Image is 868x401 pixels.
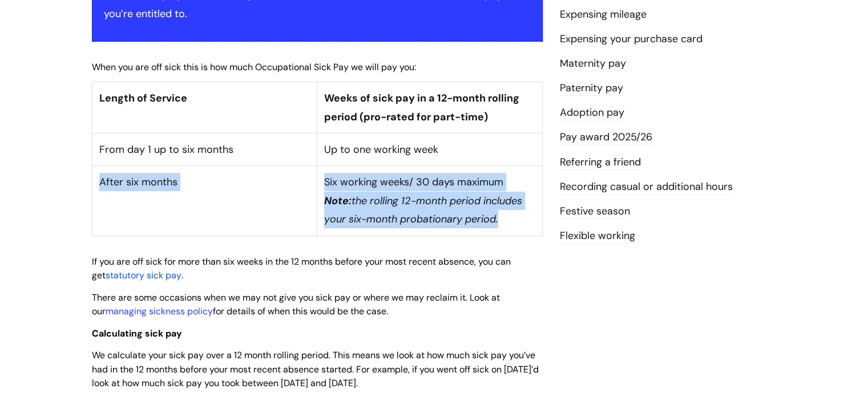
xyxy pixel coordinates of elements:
a: Maternity pay [560,56,626,71]
span: If you are off sick for more than six weeks in the 12 months before your most recent absence, you... [92,256,511,282]
span: . [181,269,183,281]
span: Calculating sick pay [92,327,182,339]
span: When you are off sick this is how much Occupational Sick Pay we will pay you: [92,61,416,73]
em: the rolling 12-month period includes your six-month probationary period. [324,194,522,226]
span: There are some occasions when we may not give you sick pay or where we may reclaim it. Look at ou... [92,291,500,318]
th: Length of Service [92,82,317,133]
td: After six months [92,166,317,236]
a: Adoption pay [560,106,624,120]
a: statutory sick pay [106,269,181,281]
td: From day 1 up to six months [92,133,317,166]
a: Festive season [560,204,630,219]
td: Six working weeks/ 30 days maximum [317,166,543,236]
a: Expensing mileage [560,7,647,22]
th: Weeks of sick pay in a 12-month rolling period (pro-rated for part-time) [317,82,543,133]
a: managing sickness policy [106,305,213,317]
em: Note: [324,194,352,208]
a: Pay award 2025/26 [560,130,652,145]
span: We calculate your sick pay over a 12 month rolling period. This means we look at how much sick pa... [92,349,539,390]
a: Flexible working [560,229,635,244]
a: Expensing your purchase card [560,32,703,47]
a: Paternity pay [560,81,623,96]
a: Recording casual or additional hours [560,180,733,195]
td: Up to one working week [317,133,543,166]
a: Referring a friend [560,155,641,170]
